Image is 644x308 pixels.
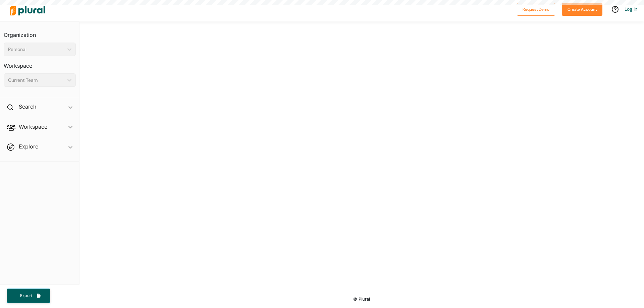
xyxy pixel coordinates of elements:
[517,3,555,16] button: Request Demo
[517,5,555,12] a: Request Demo
[19,103,36,110] h2: Search
[562,3,602,16] button: Create Account
[7,289,50,303] button: Export
[625,6,637,12] a: Log In
[4,56,76,71] h3: Workspace
[15,293,37,299] span: Export
[8,46,65,53] div: Personal
[8,77,65,84] div: Current Team
[4,25,76,40] h3: Organization
[353,297,370,302] small: © Plural
[562,5,602,12] a: Create Account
